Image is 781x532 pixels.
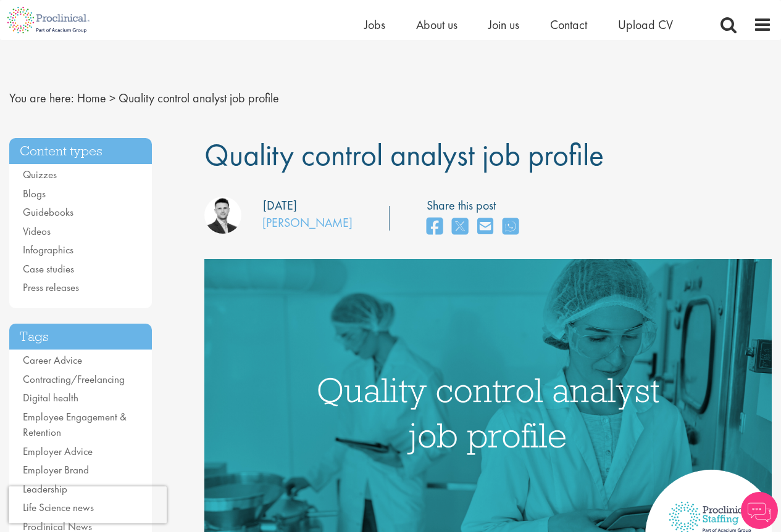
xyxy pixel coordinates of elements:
span: You are here: [9,90,74,106]
a: Join us [488,17,519,33]
a: Blogs [23,187,46,200]
a: Contracting/Freelancing [23,372,125,386]
a: [PERSON_NAME] [262,215,353,231]
h3: Content types [9,138,152,165]
a: breadcrumb link [77,90,106,106]
a: share on whats app [503,214,519,240]
label: Share this post [427,197,525,215]
a: Digital health [23,391,78,404]
a: Press releases [23,280,79,294]
a: Employer Advice [23,444,93,458]
iframe: reCAPTCHA [9,486,167,523]
h3: Tags [9,324,152,350]
a: Videos [23,224,51,238]
a: About us [416,17,457,33]
a: Employer Brand [23,463,89,477]
a: Upload CV [618,17,673,33]
img: Joshua Godden [204,197,241,234]
span: Quality control analyst job profile [204,135,604,174]
a: share on facebook [427,214,443,240]
a: Infographics [23,243,73,256]
span: Quality control analyst job profile [119,90,279,106]
a: Case studies [23,262,74,276]
div: [DATE] [263,197,297,215]
span: > [109,90,115,106]
img: Chatbot [741,492,778,529]
a: share on email [477,214,493,240]
a: Guidebooks [23,205,73,219]
a: Employee Engagement & Retention [23,410,127,440]
a: Career Advice [23,353,82,367]
a: Jobs [364,17,385,33]
a: share on twitter [452,214,468,240]
a: Quizzes [23,168,57,181]
a: Contact [550,17,587,33]
a: Leadership [23,482,67,496]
